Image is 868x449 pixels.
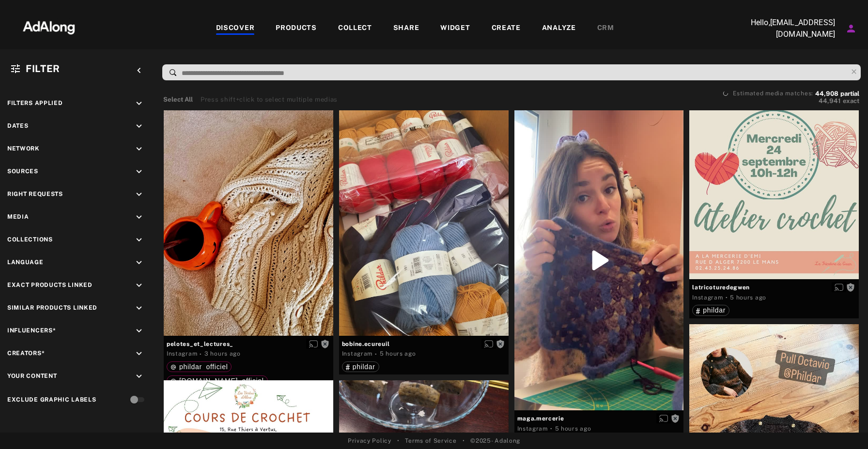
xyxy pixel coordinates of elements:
[7,122,29,129] span: Dates
[832,282,846,292] button: Enable diffusion on this media
[555,425,591,432] time: 2025-09-10T10:21:17.000Z
[597,23,614,34] div: CRM
[179,363,228,371] span: phildar_officiel
[375,350,377,358] span: ·
[463,436,465,445] span: •
[815,90,838,97] span: 44,908
[703,306,726,314] span: phildar
[7,395,96,404] div: Exclude Graphic Labels
[726,294,728,301] span: ·
[7,236,53,243] span: Collections
[204,350,241,357] time: 2025-09-10T11:15:53.000Z
[306,339,321,349] button: Enable diffusion on this media
[134,257,144,268] i: keyboard_arrow_down
[843,20,859,37] button: Account settings
[696,307,726,314] div: phildar
[346,363,375,370] div: phildar
[517,414,681,423] span: maga.mercerie
[7,259,44,266] span: Language
[134,326,144,336] i: keyboard_arrow_down
[517,424,548,433] div: Instagram
[134,65,144,76] i: keyboard_arrow_left
[170,363,228,370] div: phildar_officiel
[134,235,144,245] i: keyboard_arrow_down
[338,23,372,34] div: COLLECT
[7,327,56,334] span: Influencers*
[397,436,400,445] span: •
[134,189,144,200] i: keyboard_arrow_down
[7,373,57,379] span: Your Content
[481,339,496,349] button: Enable diffusion on this media
[167,349,197,358] div: Instagram
[846,284,855,290] span: Rights not requested
[492,23,521,34] div: CREATE
[7,282,93,288] span: Exact Products Linked
[216,23,255,34] div: DISCOVER
[200,350,202,358] span: ·
[7,191,63,197] span: Right Requests
[405,436,456,445] a: Terms of Service
[134,280,144,291] i: keyboard_arrow_down
[201,95,338,105] div: Press shift+click to select multiple medias
[393,23,419,34] div: SHARE
[542,23,576,34] div: ANALYZE
[723,96,859,106] button: 44,941exact
[134,371,144,382] i: keyboard_arrow_down
[167,340,330,348] span: pelotes_et_lectures_
[7,100,63,106] span: Filters applied
[7,168,38,175] span: Sources
[348,436,391,445] a: Privacy Policy
[656,413,671,423] button: Enable diffusion on this media
[819,97,841,105] span: 44,941
[470,436,520,445] span: © 2025 - Adalong
[692,293,723,302] div: Instagram
[738,17,835,40] p: Hello, [EMAIL_ADDRESS][DOMAIN_NAME]
[134,144,144,154] i: keyboard_arrow_down
[163,95,193,105] button: Select All
[815,91,859,96] button: 44,908partial
[321,340,329,347] span: Rights not requested
[342,349,372,358] div: Instagram
[134,98,144,109] i: keyboard_arrow_down
[820,403,868,449] div: Widget de chat
[342,340,506,348] span: bobine.ecureuil
[6,12,92,41] img: 63233d7d88ed69de3c212112c67096b6.png
[353,363,375,371] span: phildar
[440,23,470,34] div: WIDGET
[134,348,144,359] i: keyboard_arrow_down
[550,425,553,433] span: ·
[134,121,144,132] i: keyboard_arrow_down
[7,350,45,357] span: Creators*
[134,303,144,314] i: keyboard_arrow_down
[733,90,813,97] span: Estimated media matches:
[671,415,680,421] span: Rights not requested
[496,340,505,347] span: Rights not requested
[380,350,416,357] time: 2025-09-10T10:32:57.000Z
[170,377,264,384] div: happywool.com_officiel
[692,283,856,292] span: latricoturedegwen
[134,212,144,223] i: keyboard_arrow_down
[7,213,29,220] span: Media
[7,304,97,311] span: Similar Products Linked
[134,166,144,177] i: keyboard_arrow_down
[26,63,60,75] span: Filter
[820,403,868,449] iframe: Chat Widget
[7,145,40,152] span: Network
[730,294,766,301] time: 2025-09-10T10:01:21.000Z
[276,23,317,34] div: PRODUCTS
